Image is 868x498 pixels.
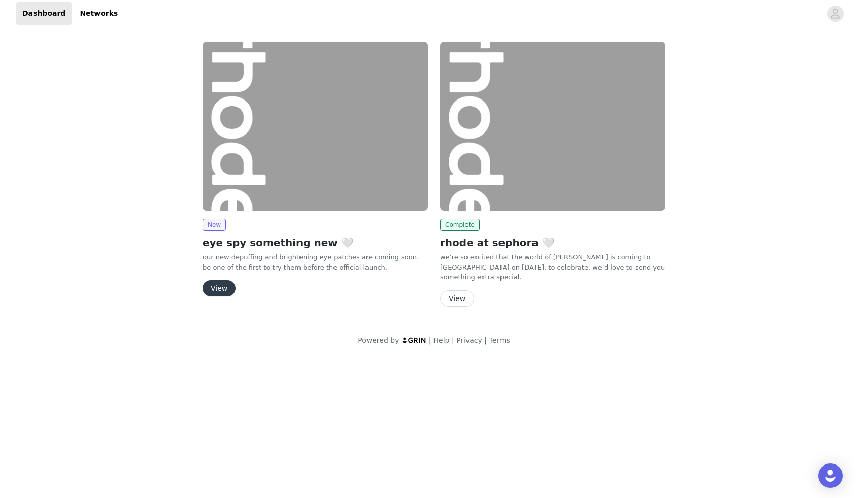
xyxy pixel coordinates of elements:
div: avatar [830,6,840,22]
a: Help [433,336,450,344]
h2: eye spy something new 🤍 [203,235,428,250]
span: | [484,336,487,344]
button: View [440,290,474,307]
span: New [203,219,226,231]
a: Networks [74,2,124,25]
a: View [440,295,474,303]
p: our new depuffing and brightening eye patches are coming soon. be one of the first to try them be... [203,252,428,272]
span: | [429,336,431,344]
h2: rhode at sephora 🤍 [440,235,665,250]
a: Terms [489,336,510,344]
span: Complete [440,219,480,231]
a: View [203,285,236,292]
img: rhode skin [203,42,428,211]
span: Powered by [358,336,399,344]
img: rhode skin [440,42,665,211]
a: Privacy [456,336,482,344]
p: we’re so excited that the world of [PERSON_NAME] is coming to [GEOGRAPHIC_DATA] on [DATE]. to cel... [440,252,665,282]
button: View [203,280,236,296]
span: | [452,336,454,344]
div: Open Intercom Messenger [818,463,843,488]
img: logo [402,337,427,343]
a: Dashboard [16,2,72,25]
